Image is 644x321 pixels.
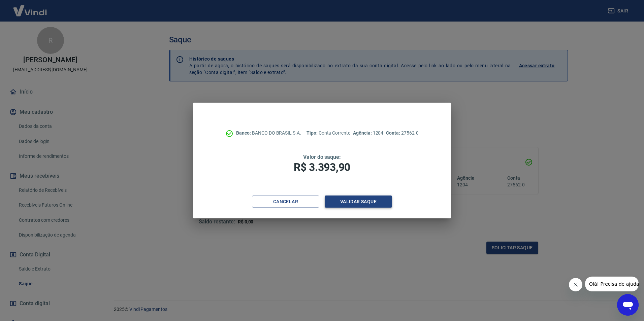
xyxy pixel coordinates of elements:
[303,154,341,160] span: Valor do saque:
[252,195,319,208] button: Cancelar
[386,130,418,137] p: 27562-0
[307,130,350,137] p: Conta Corrente
[307,130,319,136] span: Tipo:
[386,130,401,136] span: Conta:
[294,161,350,174] span: R$ 3.393,90
[617,294,639,316] iframe: Botão para abrir a janela de mensagens
[325,195,392,208] button: Validar saque
[236,130,301,137] p: BANCO DO BRASIL S.A.
[585,277,639,291] iframe: Mensagem da empresa
[4,5,57,10] span: Olá! Precisa de ajuda?
[569,278,582,291] iframe: Fechar mensagem
[353,130,383,137] p: 1204
[353,130,373,136] span: Agência:
[236,130,252,136] span: Banco:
